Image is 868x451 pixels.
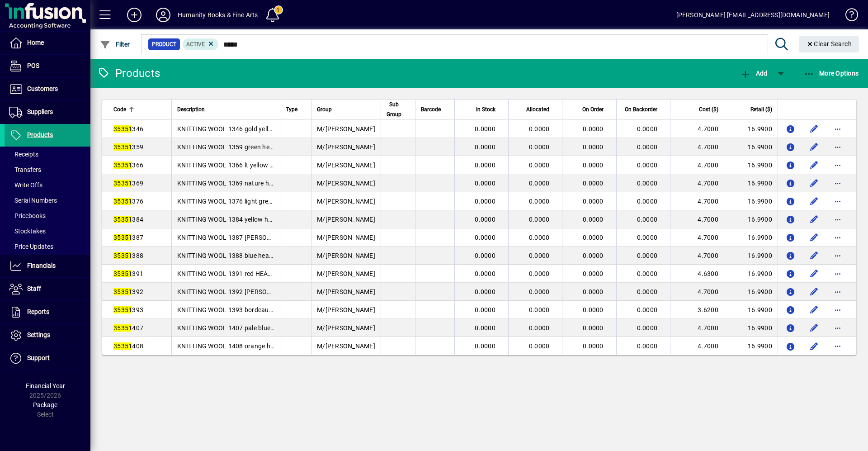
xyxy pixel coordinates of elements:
em: 35351 [113,306,132,313]
span: KNITTING WOOL 1387 [PERSON_NAME] HEAVY SO [177,234,325,241]
button: Edit [807,176,821,190]
span: M/[PERSON_NAME] [317,234,375,241]
button: More options [830,266,845,281]
div: [PERSON_NAME] [EMAIL_ADDRESS][DOMAIN_NAME] [676,8,830,22]
em: 35351 [113,216,132,223]
span: Package [33,401,57,408]
span: 0.0000 [637,125,658,133]
a: Write Offs [5,177,90,193]
td: 16.9900 [724,174,778,192]
span: 393 [113,306,143,313]
span: M/[PERSON_NAME] [317,161,375,169]
span: KNITTING WOOL 1369 nature heavy SO [177,180,292,187]
td: 4.7000 [670,319,724,337]
td: 3.6200 [670,301,724,319]
div: On Order [568,104,611,114]
td: 16.9900 [724,265,778,283]
span: KNITTING WOOL 1408 orange haevy SOED [177,342,302,350]
div: Code [113,104,143,114]
button: Edit [807,158,821,172]
span: 0.0000 [475,252,495,259]
span: Active [186,41,205,47]
a: Customers [5,78,90,100]
span: 0.0000 [637,252,658,259]
td: 16.9900 [724,319,778,337]
span: 0.0000 [583,252,604,259]
span: 0.0000 [583,161,604,169]
td: 4.7000 [670,210,724,228]
span: 0.0000 [529,216,550,223]
span: 0.0000 [637,288,658,295]
span: Transfers [9,166,41,173]
span: Products [27,131,53,138]
a: Knowledge Base [839,2,857,31]
span: M/[PERSON_NAME] [317,324,375,332]
span: 0.0000 [475,180,495,187]
em: 35351 [113,270,132,277]
span: 407 [113,324,143,332]
button: Edit [807,140,821,154]
td: 4.7000 [670,138,724,156]
span: 0.0000 [529,198,550,205]
td: 16.9900 [724,210,778,228]
button: More options [830,212,845,227]
span: 0.0000 [583,180,604,187]
span: 0.0000 [637,216,658,223]
span: 0.0000 [529,252,550,259]
em: 35351 [113,288,132,295]
span: KNITTING WOOL 1366 lt yellow heavy SOEDE [177,161,308,169]
button: Edit [807,230,821,245]
span: KNITTING WOOL 1376 light green heavy SO [177,198,304,205]
span: Group [317,104,332,114]
td: 4.7000 [670,247,724,265]
span: More Options [804,70,859,77]
td: 4.6300 [670,265,724,283]
span: Support [27,354,50,361]
button: Add [738,65,769,81]
span: 0.0000 [475,161,495,169]
span: 0.0000 [637,161,658,169]
span: Customers [27,85,58,92]
div: Humanity Books & Fine Arts [178,8,258,22]
td: 16.9900 [724,301,778,319]
span: 0.0000 [637,270,658,277]
td: 16.9900 [724,192,778,210]
td: 4.7000 [670,337,724,355]
span: 366 [113,161,143,169]
span: M/[PERSON_NAME] [317,306,375,313]
span: 0.0000 [583,143,604,151]
span: 359 [113,143,143,151]
span: KNITTING WOOL 1359 green heavy SOE [177,143,293,151]
span: 0.0000 [475,288,495,295]
td: 16.9900 [724,337,778,355]
span: Code [113,104,126,114]
span: 0.0000 [583,324,604,332]
span: POS [27,62,39,69]
span: 0.0000 [637,306,658,313]
button: Edit [807,194,821,209]
button: Edit [807,266,821,281]
span: 384 [113,216,143,223]
span: 369 [113,180,143,187]
span: 0.0000 [583,306,604,313]
button: More options [830,122,845,136]
a: Support [5,347,90,370]
button: Edit [807,321,821,335]
span: 0.0000 [529,143,550,151]
div: Barcode [421,104,449,114]
span: 0.0000 [583,125,604,133]
span: Stocktakes [9,228,46,235]
span: 0.0000 [637,342,658,350]
span: M/[PERSON_NAME] [317,270,375,277]
span: Financial Year [26,382,65,389]
td: 16.9900 [724,283,778,301]
span: 0.0000 [475,306,495,313]
span: KNITTING WOOL 1393 bordeaux red HEAVY SO [177,306,314,313]
span: Product [152,40,176,49]
span: 0.0000 [475,198,495,205]
em: 35351 [113,252,132,259]
td: 16.9900 [724,138,778,156]
span: M/[PERSON_NAME] [317,180,375,187]
div: Description [177,104,274,114]
span: 0.0000 [529,125,550,133]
